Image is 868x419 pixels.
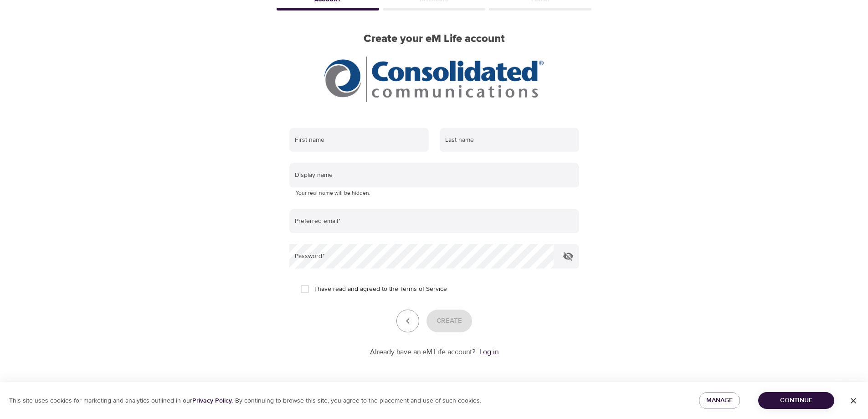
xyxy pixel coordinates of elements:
[296,189,573,198] p: Your real name will be hidden.
[699,392,740,409] button: Manage
[758,392,834,409] button: Continue
[192,397,232,405] a: Privacy Policy
[400,285,447,294] a: Terms of Service
[706,395,733,406] span: Manage
[479,347,498,357] a: Log in
[370,347,476,357] p: Already have an eM Life account?
[314,285,447,294] span: I have read and agreed to the
[324,57,543,102] img: CCI%20logo_rgb_hr.jpg
[275,32,594,46] h2: Create your eM Life account
[765,395,827,406] span: Continue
